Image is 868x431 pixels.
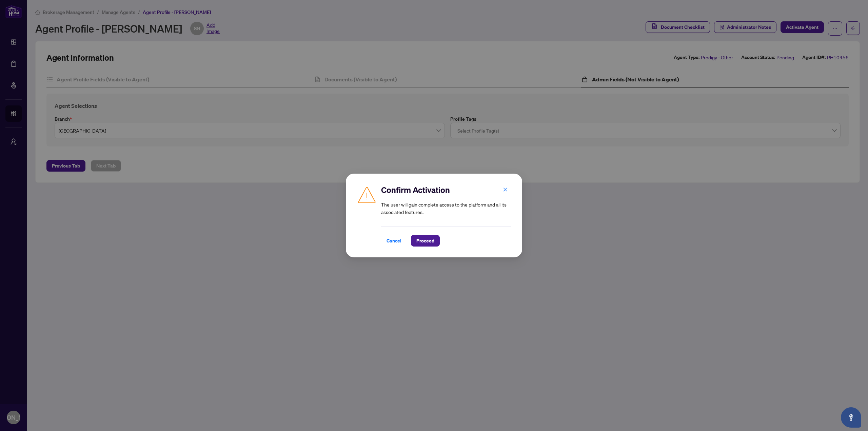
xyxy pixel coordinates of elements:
span: close [503,187,508,192]
img: Caution Icon [357,184,377,205]
span: Proceed [416,235,434,246]
article: The user will gain complete access to the platform and all its associated features. [381,201,511,216]
button: Cancel [381,235,407,247]
h2: Confirm Activation [381,184,511,195]
button: Proceed [411,235,440,247]
span: Cancel [387,235,401,246]
button: Open asap [841,407,861,428]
